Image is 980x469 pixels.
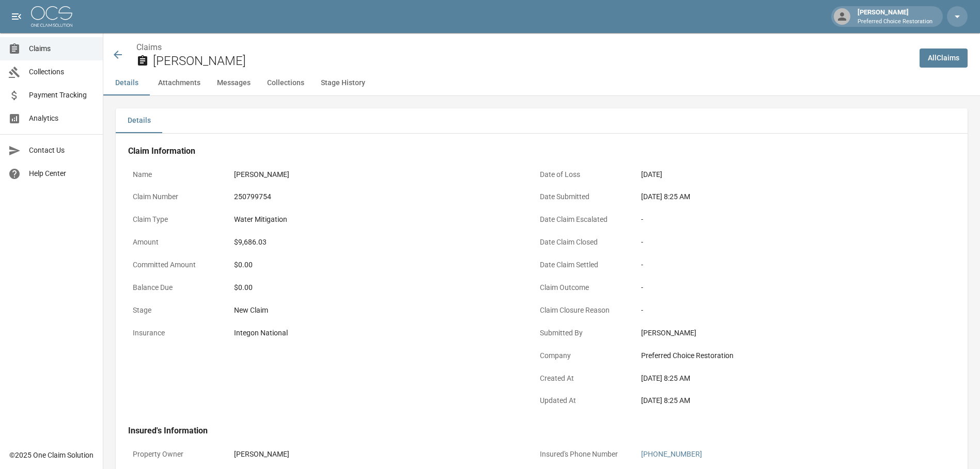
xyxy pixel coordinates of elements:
[29,113,95,124] span: Analytics
[535,368,628,389] p: Created At
[641,191,925,202] div: [DATE] 8:25 AM
[535,391,628,411] p: Updated At
[128,255,221,275] p: Committed Amount
[535,323,628,343] p: Submitted By
[116,108,968,133] div: details tabs
[29,145,95,156] span: Contact Us
[641,305,925,316] div: -
[641,350,925,361] div: Preferred Choice Restoration
[128,146,930,156] h4: Claim Information
[920,48,968,68] a: AllClaims
[641,328,925,338] div: [PERSON_NAME]
[128,444,221,464] p: Property Owner
[234,282,518,293] div: $0.00
[6,6,27,27] button: open drawer
[136,41,911,54] nav: breadcrumb
[535,165,628,185] p: Date of Loss
[858,18,932,26] p: Preferred Choice Restoration
[234,305,518,316] div: New Claim
[234,328,288,338] div: Integon National
[128,165,221,185] p: Name
[535,300,628,320] p: Claim Closure Reason
[234,214,287,225] div: Water Mitigation
[535,209,628,230] p: Date Claim Escalated
[29,168,95,179] span: Help Center
[535,278,628,298] p: Claim Outcome
[641,214,925,225] div: -
[641,450,702,458] a: [PHONE_NUMBER]
[128,426,930,436] h4: Insured's Information
[116,108,162,133] button: Details
[103,71,980,95] div: anchor tabs
[535,255,628,275] p: Date Claim Settled
[853,7,937,26] div: [PERSON_NAME]
[641,282,925,293] div: -
[209,71,259,95] button: Messages
[128,209,221,230] p: Claim Type
[29,90,95,101] span: Payment Tracking
[9,450,94,460] div: © 2025 One Claim Solution
[641,237,925,248] div: -
[234,449,289,460] div: [PERSON_NAME]
[31,6,72,27] img: ocs-logo-white-transparent.png
[128,323,221,343] p: Insurance
[128,187,221,207] p: Claim Number
[234,237,267,248] div: $9,686.03
[259,71,313,95] button: Collections
[641,395,925,406] div: [DATE] 8:25 AM
[313,71,374,95] button: Stage History
[234,169,289,180] div: [PERSON_NAME]
[150,71,209,95] button: Attachments
[29,43,95,54] span: Claims
[535,444,628,464] p: Insured's Phone Number
[641,260,925,270] div: -
[641,373,925,384] div: [DATE] 8:25 AM
[128,278,221,298] p: Balance Due
[234,191,271,202] div: 250799754
[535,232,628,252] p: Date Claim Closed
[128,232,221,252] p: Amount
[535,187,628,207] p: Date Submitted
[153,54,911,69] h2: [PERSON_NAME]
[128,300,221,320] p: Stage
[535,346,628,366] p: Company
[641,169,662,180] div: [DATE]
[234,260,518,270] div: $0.00
[29,67,95,77] span: Collections
[103,71,150,95] button: Details
[136,42,162,52] a: Claims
